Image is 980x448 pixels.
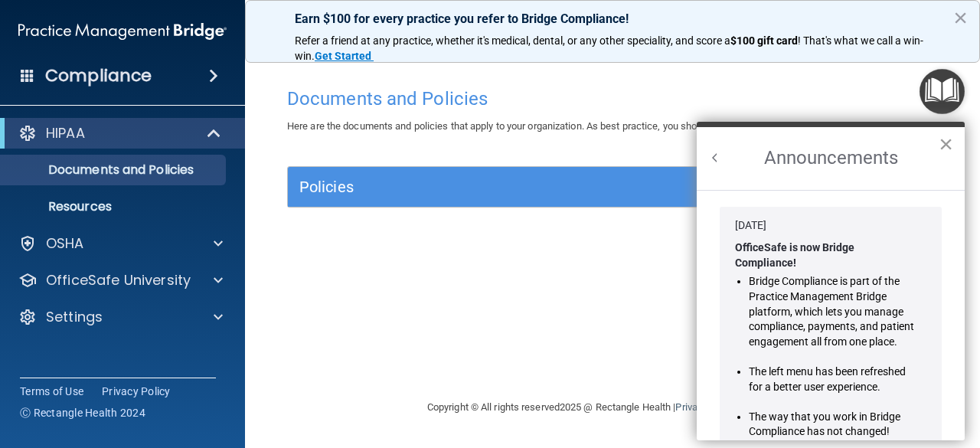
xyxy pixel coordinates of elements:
a: Get Started [315,50,374,62]
p: HIPAA [46,124,85,142]
img: PMB logo [18,16,227,47]
p: Resources [10,199,219,214]
span: Ⓒ Rectangle Health 2024 [20,405,145,420]
p: OSHA [46,234,84,253]
button: Open Resource Center [920,69,965,114]
button: Close [939,132,953,156]
li: The left menu has been refreshed for a better user experience. [749,365,914,394]
div: Copyright © All rights reserved 2025 @ Rectangle Health | | [333,383,892,432]
a: Privacy Policy [675,401,736,413]
span: ! That's what we call a win-win. [295,34,923,62]
strong: OfficeSafe is now Bridge Compliance! [735,241,857,269]
h2: Announcements [697,127,965,190]
a: Policies [299,175,926,199]
strong: $100 gift card [730,34,798,47]
button: Close [953,5,968,30]
div: [DATE] [735,218,926,234]
div: Resource Center [697,122,965,440]
span: Refer a friend at any practice, whether it's medical, dental, or any other speciality, and score a [295,34,730,47]
li: Bridge Compliance is part of the Practice Management Bridge platform, which lets you manage compl... [749,274,914,349]
span: Here are the documents and policies that apply to your organization. As best practice, you should... [287,120,856,132]
a: OSHA [18,234,223,253]
a: Privacy Policy [102,384,171,399]
p: Settings [46,308,103,326]
iframe: Drift Widget Chat Controller [903,342,962,401]
button: Back to Resource Center Home [707,150,723,165]
li: The way that you work in Bridge Compliance has not changed! [749,410,914,440]
h4: Documents and Policies [287,89,938,109]
p: Documents and Policies [10,162,219,178]
a: HIPAA [18,124,222,142]
h5: Policies [299,178,763,195]
h4: Compliance [45,65,152,87]
strong: Get Started [315,50,371,62]
p: OfficeSafe University [46,271,191,289]
a: Terms of Use [20,384,83,399]
p: Earn $100 for every practice you refer to Bridge Compliance! [295,11,930,26]
a: Settings [18,308,223,326]
a: OfficeSafe University [18,271,223,289]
